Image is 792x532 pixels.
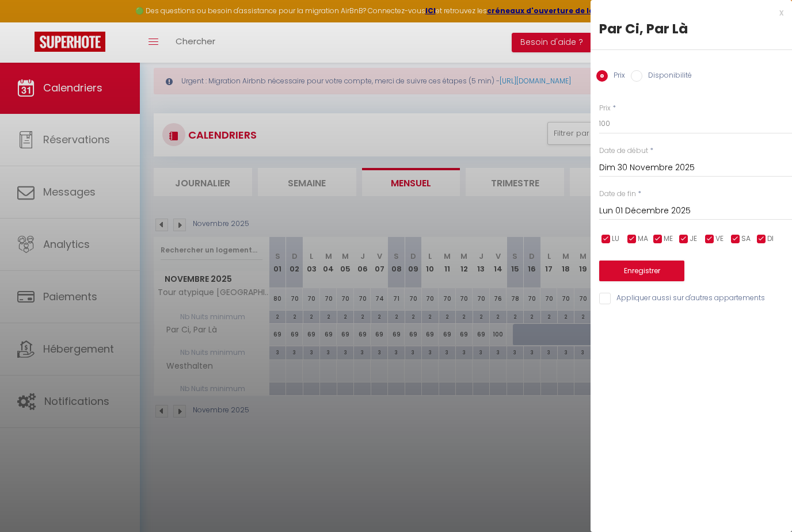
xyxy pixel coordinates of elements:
span: ME [664,234,673,244]
span: SA [741,234,751,244]
div: x [591,6,783,20]
span: JE [690,234,697,244]
span: DI [767,234,774,244]
button: Ouvrir le widget de chat LiveChat [9,5,44,39]
iframe: Chat [743,480,783,523]
label: Prix [599,103,611,114]
span: VE [715,234,724,244]
label: Prix [608,70,625,83]
label: Disponibilité [642,70,692,83]
span: LU [612,234,619,244]
div: Par Ci, Par Là [599,20,783,38]
span: MA [638,234,648,244]
label: Date de début [599,146,648,156]
button: Enregistrer [599,261,684,281]
label: Date de fin [599,189,636,200]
